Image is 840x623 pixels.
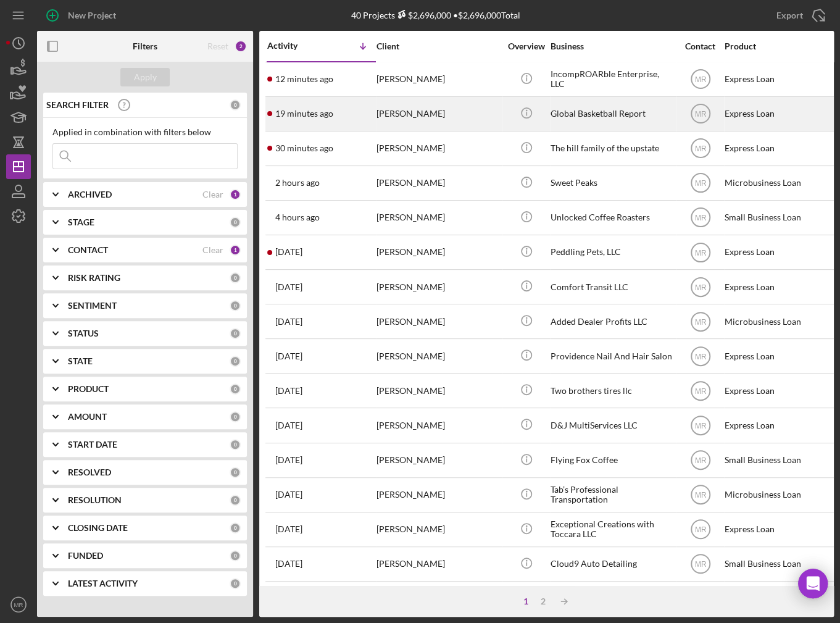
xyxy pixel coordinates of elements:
div: Flying Fox Coffee [551,444,674,477]
time: 2025-09-05 15:22 [275,559,302,569]
div: 0 [230,217,241,228]
b: RESOLVED [68,467,111,477]
time: 2025-09-11 16:19 [275,317,302,327]
div: Export [776,3,803,28]
b: CONTACT [68,245,108,255]
div: [PERSON_NAME] [376,444,500,477]
div: 0 [230,439,241,450]
div: [PERSON_NAME] [376,270,500,303]
div: Two brothers tires llc [551,374,674,407]
text: MR [694,352,706,361]
div: 0 [230,550,241,561]
div: [PERSON_NAME] [376,582,500,615]
b: STATUS [68,328,99,338]
b: SENTIMENT [68,301,117,311]
div: 1 [230,245,241,256]
div: 0 [230,356,241,367]
div: 1 [517,596,534,606]
time: 2025-09-13 18:42 [275,247,302,257]
div: 0 [230,411,241,422]
div: Clear [202,190,223,199]
div: [PERSON_NAME] [376,167,500,199]
time: 2025-09-09 02:02 [275,420,302,430]
div: 0 [230,328,241,339]
text: MR [694,214,706,222]
div: Providence Nail And Hair Salon [551,340,674,372]
b: RESOLUTION [68,495,122,505]
b: LATEST ACTIVITY [68,579,138,588]
text: MR [694,456,706,465]
div: Global Basketball Report [551,98,674,130]
div: [PERSON_NAME] [376,236,500,269]
div: 0 [230,383,241,395]
div: Tab’s Professional Transportation [551,479,674,511]
text: MR [694,144,706,153]
div: 0 [230,272,241,283]
div: Activity [267,41,322,51]
div: Open Intercom Messenger [798,569,828,598]
div: Overview [503,41,549,51]
div: Applied in combination with filters below [52,127,238,137]
div: Exceptional Creations with Toccara LLC [551,513,674,546]
div: 0 [230,300,241,311]
div: Clear [202,245,223,255]
div: Client [376,41,500,51]
b: STAGE [68,217,94,227]
div: 2 [235,40,247,52]
b: PRODUCT [68,384,109,394]
div: Business [551,41,674,51]
div: [PERSON_NAME] [376,63,500,96]
div: IncompROARble Enterprise, LLC [551,63,674,96]
time: 2025-09-08 11:18 [275,490,302,500]
div: Comfort Transit LLC [551,270,674,303]
div: [PERSON_NAME] [376,98,500,130]
div: The hill family of the upstate [551,132,674,165]
b: AMOUNT [68,412,107,422]
div: [PERSON_NAME] [376,374,500,407]
time: 2025-09-10 19:25 [275,386,302,396]
time: 2025-09-07 16:52 [275,524,302,534]
time: 2025-09-08 17:26 [275,455,302,465]
time: 2025-09-15 19:46 [275,109,333,119]
time: 2025-09-15 19:53 [275,74,333,84]
div: 2 [534,596,552,606]
div: Contact [677,41,723,51]
div: [PERSON_NAME] [376,340,500,372]
text: MR [694,248,706,257]
div: New Project [68,3,116,28]
div: Apply [134,68,157,86]
div: Unlocked Coffee Roasters [551,201,674,234]
div: [PERSON_NAME] [376,513,500,546]
b: Filters [133,41,157,51]
b: CLOSING DATE [68,523,128,533]
div: Added Dealer Profits LLC [551,305,674,338]
text: MR [694,283,706,291]
b: SEARCH FILTER [46,100,109,110]
time: 2025-09-15 16:35 [275,212,320,222]
div: 40 Projects • $2,696,000 Total [351,10,520,20]
div: [PERSON_NAME] [376,201,500,234]
button: Apply [120,68,170,86]
div: [PERSON_NAME] [376,479,500,511]
div: [PERSON_NAME] [376,548,500,580]
text: MR [694,317,706,326]
div: Cloud9 Auto Detailing [551,548,674,580]
button: MR [6,592,31,617]
div: Peddling Pets, LLC [551,236,674,269]
text: MR [694,525,706,534]
time: 2025-09-12 16:23 [275,282,302,292]
div: 0 [230,522,241,533]
div: 1 [230,189,241,200]
div: 0 [230,99,241,111]
text: MR [694,179,706,188]
b: ARCHIVED [68,190,112,199]
time: 2025-09-15 18:13 [275,178,320,188]
div: [DEMOGRAPHIC_DATA] Divine LLC [551,582,674,615]
div: D&J MultiServices LLC [551,409,674,441]
b: RISK RATING [68,273,120,283]
div: 0 [230,467,241,478]
button: New Project [37,3,128,28]
time: 2025-09-11 14:05 [275,351,302,361]
text: MR [694,560,706,569]
div: $2,696,000 [394,10,451,20]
